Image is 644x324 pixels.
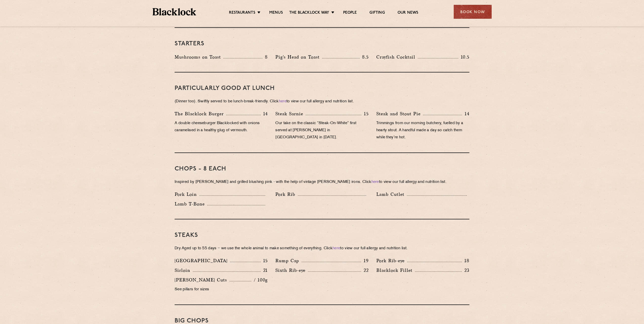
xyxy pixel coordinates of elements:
[175,267,193,274] p: Sirloin
[175,179,469,186] p: Inspired by [PERSON_NAME] and grilled blushing pink - with the help of vintage [PERSON_NAME] iron...
[361,267,369,274] p: 22
[289,10,329,16] a: The Blacklock Way
[175,166,469,172] h3: Chops - 8 each
[376,267,415,274] p: Blacklock Fillet
[229,10,255,16] a: Restaurants
[175,191,199,198] p: Pork Loin
[175,110,226,117] p: The Blacklock Burger
[175,276,230,283] p: [PERSON_NAME] Cuts
[175,53,223,61] p: Mushrooms on Toast
[376,191,407,198] p: Lamb Cutlet
[458,54,469,60] p: 10.5
[275,191,298,198] p: Pork Rib
[153,8,196,15] img: BL_Textured_Logo-footer-cropped.svg
[275,120,368,141] p: Our take on the classic “Steak-On-White” first served at [PERSON_NAME] in [GEOGRAPHIC_DATA] in [D...
[175,257,230,264] p: [GEOGRAPHIC_DATA]
[262,54,268,60] p: 8
[261,110,268,117] p: 14
[175,245,469,252] p: Dry Aged up to 55 days − we use the whole animal to make something of everything. Click to view o...
[175,41,469,47] h3: Starters
[376,120,469,141] p: Trimmings from our morning butchery, fuelled by a hearty stout. A handful made a day so catch the...
[275,110,306,117] p: Steak Sarnie
[275,267,308,274] p: Sixth Rib-eye
[261,267,268,274] p: 21
[361,257,369,264] p: 19
[343,10,357,16] a: People
[369,10,385,16] a: Gifting
[261,257,268,264] p: 15
[251,277,268,283] p: / 100g
[361,110,369,117] p: 15
[454,5,492,19] div: Book Now
[175,200,207,207] p: Lamb T-Bone
[376,110,423,117] p: Steak and Stout Pie
[175,85,469,92] h3: PARTICULARLY GOOD AT LUNCH
[279,100,286,103] a: here
[175,120,268,134] p: A double cheeseburger Blacklocked with onions caramelised in a healthy glug of vermouth.
[175,98,469,105] p: (Dinner too). Swiftly served to be lunch-break-friendly. Click to view our full allergy and nutri...
[462,110,469,117] p: 14
[462,267,469,274] p: 23
[333,246,340,250] a: here
[360,54,369,60] p: 8.5
[376,257,407,264] p: Pork Rib-eye
[275,53,322,61] p: Pig's Head on Toast
[462,257,469,264] p: 18
[175,232,469,239] h3: Steaks
[269,10,283,16] a: Menus
[371,180,379,184] a: here
[175,286,268,293] p: See pillars for sizes
[398,10,419,16] a: Our News
[275,257,302,264] p: Rump Cap
[376,53,418,61] p: Crayfish Cocktail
